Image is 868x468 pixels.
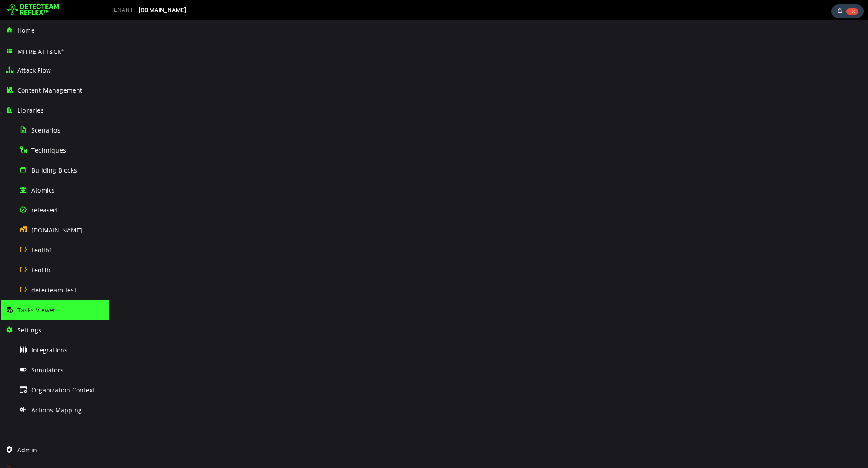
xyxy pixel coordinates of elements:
[31,206,57,214] span: released
[846,8,858,15] span: 18
[17,86,83,94] span: Content Management
[31,386,95,394] span: Organization Context
[139,7,187,13] span: [DOMAIN_NAME]
[17,446,37,454] span: Admin
[31,226,83,234] span: [DOMAIN_NAME]
[831,4,864,18] div: Task Notifications
[31,366,63,374] span: Simulators
[31,246,53,254] span: LeoIib1
[17,326,42,334] span: Settings
[31,126,60,134] span: Scenarios
[17,47,64,56] span: MITRE ATT&CK
[31,166,77,174] span: Building Blocks
[31,346,67,354] span: Integrations
[31,186,55,194] span: Atomics
[17,26,35,34] span: Home
[31,266,50,274] span: LeoLib
[7,3,59,17] img: Detecteam logo
[17,106,44,114] span: Libraries
[31,286,77,294] span: detecteam-test
[110,7,135,13] span: TENANT:
[17,66,51,74] span: Attack Flow
[31,406,82,414] span: Actions Mapping
[17,306,56,314] span: Tasks Viewer
[61,48,64,52] sup: ®
[31,146,66,154] span: Techniques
